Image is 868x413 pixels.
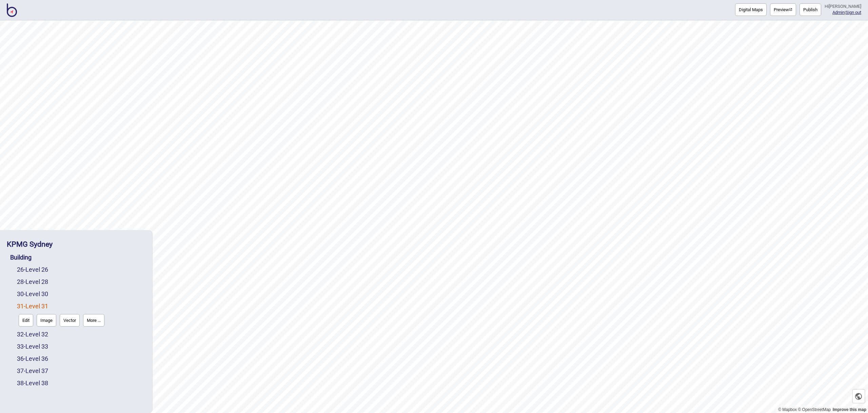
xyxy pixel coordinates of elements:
[17,276,145,288] div: Level 28
[17,355,48,362] a: 36-Level 36
[17,367,48,374] a: 37-Level 37
[846,10,861,15] button: Sign out
[7,240,53,248] a: KPMG Sydney
[832,10,846,15] span: |
[17,266,48,273] a: 26-Level 26
[735,3,767,16] button: Digital Maps
[833,407,866,412] a: Map feedback
[825,3,861,9] div: Hi [PERSON_NAME]
[17,331,48,338] a: 32-Level 32
[17,300,145,328] div: Level 31
[832,10,845,15] a: Admin
[83,314,104,327] button: More ...
[789,8,792,11] img: preview
[17,290,48,297] a: 30-Level 30
[798,407,831,412] a: OpenStreetMap
[17,353,145,365] div: Level 36
[17,343,48,350] a: 33-Level 33
[7,237,145,251] div: KPMG Sydney
[800,3,821,16] button: Publish
[17,303,48,310] a: 31-Level 31
[19,314,33,327] button: Edit
[60,314,80,327] button: Vector
[17,365,145,377] div: Level 37
[37,314,56,327] button: Image
[17,312,35,328] a: Edit
[17,328,145,340] div: Level 32
[17,278,48,285] a: 28-Level 28
[17,377,145,389] div: Level 38
[35,312,58,328] a: Image
[17,379,48,387] a: 38-Level 38
[778,407,797,412] a: Mapbox
[770,3,796,16] button: Preview
[81,312,106,328] a: More ...
[7,3,17,17] img: BindiMaps CMS
[17,288,145,300] div: Level 30
[58,312,81,328] a: Vector
[17,340,145,353] div: Level 33
[10,254,32,261] a: Building
[770,3,796,16] a: Previewpreview
[17,264,145,276] div: Level 26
